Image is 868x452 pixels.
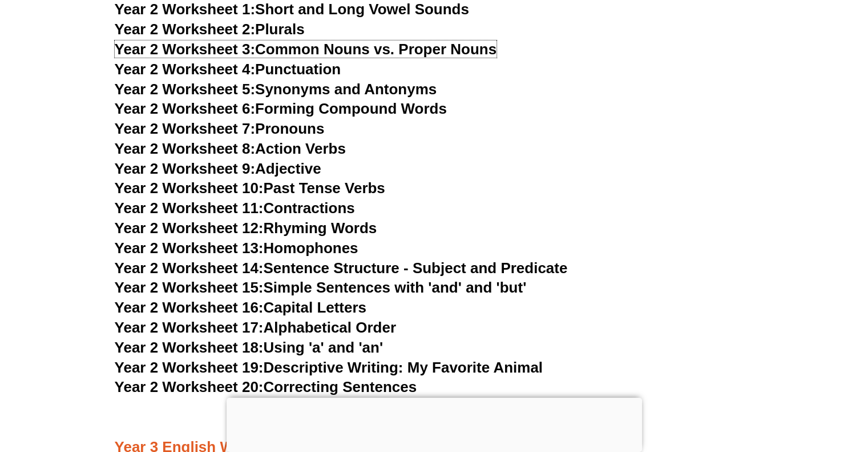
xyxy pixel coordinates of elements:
a: Year 2 Worksheet 12:Rhyming Words [115,219,377,237]
a: Year 2 Worksheet 7:Pronouns [115,120,325,137]
span: Year 2 Worksheet 20: [115,378,264,395]
span: Year 2 Worksheet 13: [115,239,264,257]
iframe: Advertisement [227,398,642,449]
span: Year 2 Worksheet 3: [115,41,256,58]
span: Year 2 Worksheet 10: [115,179,264,197]
a: Year 2 Worksheet 4:Punctuation [115,61,341,78]
span: Year 2 Worksheet 9: [115,160,256,177]
a: Year 2 Worksheet 13:Homophones [115,239,358,257]
span: Year 2 Worksheet 14: [115,259,264,277]
span: Year 2 Worksheet 5: [115,81,256,98]
span: Year 2 Worksheet 1: [115,1,256,18]
span: Year 2 Worksheet 7: [115,120,256,137]
span: Year 2 Worksheet 12: [115,219,264,237]
span: Year 2 Worksheet 4: [115,61,256,78]
a: Year 2 Worksheet 11:Contractions [115,199,355,217]
a: Year 2 Worksheet 5:Synonyms and Antonyms [115,81,437,98]
a: Year 2 Worksheet 3:Common Nouns vs. Proper Nouns [115,41,497,58]
a: Year 2 Worksheet 8:Action Verbs [115,140,346,157]
span: Year 2 Worksheet 6: [115,100,256,117]
span: Year 2 Worksheet 8: [115,140,256,157]
span: Year 2 Worksheet 16: [115,299,264,316]
a: Year 2 Worksheet 2:Plurals [115,21,305,38]
span: Year 2 Worksheet 19: [115,359,264,376]
a: Year 2 Worksheet 18:Using 'a' and 'an' [115,339,383,356]
a: Year 2 Worksheet 16:Capital Letters [115,299,366,316]
a: Year 2 Worksheet 14:Sentence Structure - Subject and Predicate [115,259,568,277]
a: Year 2 Worksheet 20:Correcting Sentences [115,378,417,395]
a: Year 2 Worksheet 6:Forming Compound Words [115,100,447,117]
span: Year 2 Worksheet 2: [115,21,256,38]
span: Year 2 Worksheet 18: [115,339,264,356]
a: Year 2 Worksheet 1:Short and Long Vowel Sounds [115,1,469,18]
span: Year 2 Worksheet 15: [115,279,264,296]
a: Year 2 Worksheet 15:Simple Sentences with 'and' and 'but' [115,279,527,296]
a: Year 2 Worksheet 10:Past Tense Verbs [115,179,385,197]
iframe: Chat Widget [811,397,868,452]
span: Year 2 Worksheet 11: [115,199,264,217]
a: Year 2 Worksheet 19:Descriptive Writing: My Favorite Animal [115,359,543,376]
a: Year 2 Worksheet 9:Adjective [115,160,321,177]
span: Year 2 Worksheet 17: [115,319,264,336]
a: Year 2 Worksheet 17:Alphabetical Order [115,319,396,336]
